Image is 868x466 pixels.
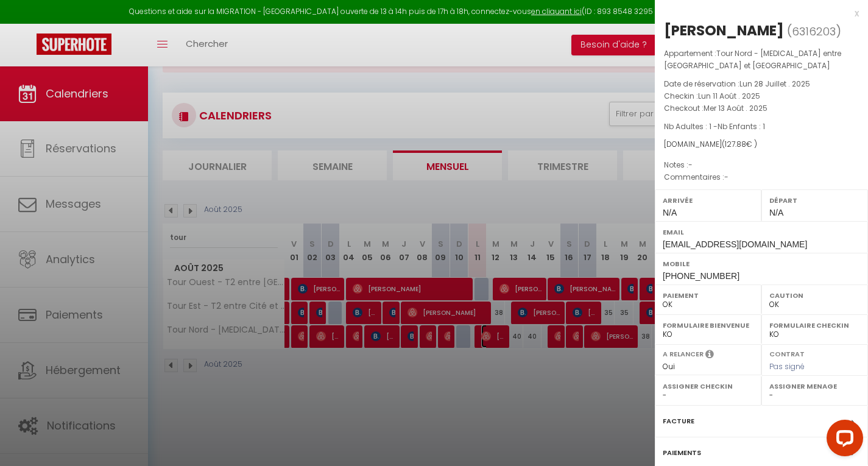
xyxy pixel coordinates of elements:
span: Lun 11 Août . 2025 [698,91,760,101]
span: [EMAIL_ADDRESS][DOMAIN_NAME] [663,239,807,249]
label: Formulaire Bienvenue [663,319,753,331]
label: A relancer [663,349,704,359]
span: Nb Adultes : 1 - [664,121,765,132]
span: 6316203 [792,24,836,39]
label: Paiement [663,289,753,302]
span: Lun 28 Juillet . 2025 [739,79,810,89]
div: [DOMAIN_NAME] [664,139,859,150]
p: Commentaires : [664,171,859,183]
span: - [724,172,729,182]
label: Formulaire Checkin [769,319,860,331]
div: x [655,6,859,21]
span: ( ) [787,23,841,40]
p: Date de réservation : [664,78,859,90]
p: Checkout : [664,102,859,115]
span: [PHONE_NUMBER] [663,271,739,281]
label: Email [663,226,860,238]
iframe: LiveChat chat widget [817,415,868,466]
span: N/A [769,208,783,217]
span: N/A [663,208,677,217]
label: Contrat [769,349,805,357]
span: ( € ) [722,139,757,149]
p: Appartement : [664,48,859,72]
label: Paiements [663,447,701,459]
label: Mobile [663,258,860,270]
span: 127.88 [725,139,746,149]
i: Sélectionner OUI si vous souhaiter envoyer les séquences de messages post-checkout [705,349,714,362]
span: Mer 13 Août . 2025 [704,103,767,113]
span: - [688,160,693,170]
div: [PERSON_NAME] [664,21,784,40]
span: Tour Nord - [MEDICAL_DATA] entre [GEOGRAPHIC_DATA] et [GEOGRAPHIC_DATA] [664,48,841,71]
label: Assigner Menage [769,380,860,392]
span: Nb Enfants : 1 [718,121,765,132]
label: Facture [663,415,694,428]
label: Arrivée [663,194,753,207]
label: Assigner Checkin [663,380,753,392]
p: Checkin : [664,90,859,102]
label: Départ [769,194,860,207]
label: Caution [769,289,860,302]
p: Notes : [664,159,859,171]
span: Pas signé [769,361,805,372]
